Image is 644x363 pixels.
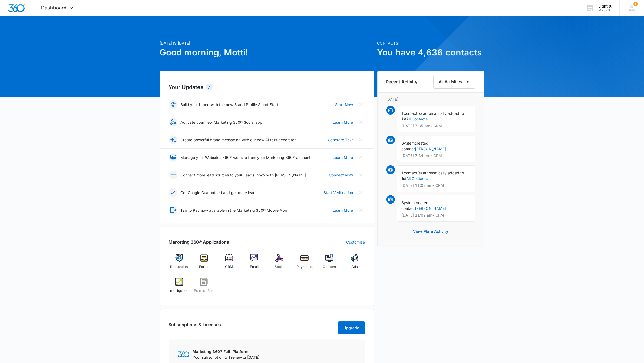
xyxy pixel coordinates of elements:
[386,79,418,85] h6: Recent Activity
[250,264,259,270] span: Email
[244,254,265,273] a: Email
[407,176,428,181] a: All Contacts
[402,171,404,175] span: 1
[333,207,353,213] a: Learn More
[169,288,189,293] span: Intelligence
[194,254,214,273] a: Forms
[206,84,213,90] div: 7
[344,254,365,273] a: Ads
[199,264,209,270] span: Forms
[333,119,353,125] a: Learn More
[193,354,260,360] p: Your subscription will renew on
[275,264,284,270] span: Social
[356,100,365,109] button: Close
[333,155,353,160] a: Learn More
[633,2,638,6] span: 1
[598,4,612,8] div: account name
[598,8,612,12] div: account id
[194,288,214,293] span: Point of Sale
[194,278,214,297] a: Point of Sale
[346,239,365,245] a: Customize
[181,137,296,143] p: Create powerful brand messaging with our new AI text generator
[181,119,263,125] p: Activate your new Marketing 360® Social app
[160,40,374,46] p: [DATE] is [DATE]
[386,96,475,102] p: [DATE]
[633,2,638,6] div: notifications count
[402,141,415,145] span: System
[402,200,429,211] span: created contact
[181,155,311,160] p: Manage your Websites 360® website from your Marketing 360® account
[324,190,353,195] a: Start Verification
[402,171,464,181] span: contact(s) automatically added to list
[181,207,288,213] p: Tap to Pay now available in the Marketing 360® Mobile App
[402,111,464,121] span: contact(s) automatically added to list
[181,172,306,178] p: Connect more lead sources to your Leads Inbox with [PERSON_NAME]
[269,254,290,273] a: Social
[225,264,233,270] span: CRM
[338,321,365,334] button: Upgrade
[402,200,415,205] span: System
[160,46,374,59] h1: Good morning, Motti!
[402,154,471,158] p: [DATE] 7:34 pm • CRM
[294,254,315,273] a: Payments
[323,264,336,270] span: Content
[402,184,471,187] p: [DATE] 11:02 am • CRM
[319,254,340,273] a: Content
[328,137,353,143] a: Generate Text
[408,225,454,238] button: View More Activity
[356,206,365,214] button: Close
[178,351,190,357] img: Marketing 360 Logo
[247,355,260,359] span: [DATE]
[181,102,279,107] p: Build your brand with the new Brand Profile Smart Start
[356,171,365,179] button: Close
[296,264,313,270] span: Payments
[329,172,353,178] a: Connect Now
[351,264,358,270] span: Ads
[169,321,221,332] h2: Subscriptions & Licenses
[169,83,365,91] h2: Your Updates
[356,153,365,162] button: Close
[356,118,365,126] button: Close
[193,349,260,354] p: Marketing 360® Full-Platform
[402,124,471,128] p: [DATE] 7:35 pm • CRM
[170,264,188,270] span: Reputation
[41,5,67,11] span: Dashboard
[335,102,353,107] a: Start Now
[356,188,365,197] button: Close
[219,254,240,273] a: CRM
[356,135,365,144] button: Close
[181,190,258,195] p: Get Google Guaranteed and get more leads
[402,111,404,116] span: 1
[402,213,471,217] p: [DATE] 11:02 am • CRM
[377,40,484,46] p: Contacts
[402,141,429,151] span: created contact
[169,254,190,273] a: Reputation
[415,146,446,151] a: [PERSON_NAME]
[169,239,229,245] h2: Marketing 360® Applications
[169,278,190,297] a: Intelligence
[433,75,475,89] button: All Activities
[415,206,446,211] a: [PERSON_NAME]
[377,46,484,59] h1: You have 4,636 contacts
[407,117,428,121] a: All Contacts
